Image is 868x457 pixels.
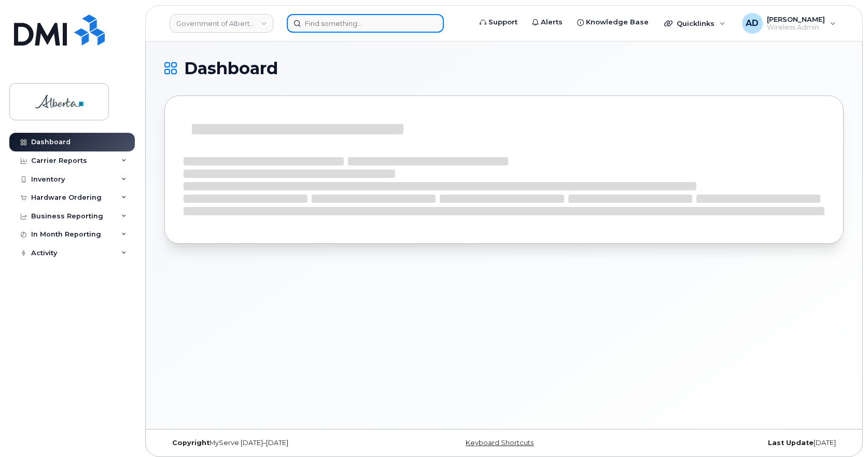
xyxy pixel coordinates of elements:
div: MyServe [DATE]–[DATE] [164,439,391,447]
span: Dashboard [184,61,278,76]
strong: Copyright [172,439,209,447]
div: [DATE] [617,439,844,447]
strong: Last Update [768,439,814,447]
a: Keyboard Shortcuts [466,439,534,447]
